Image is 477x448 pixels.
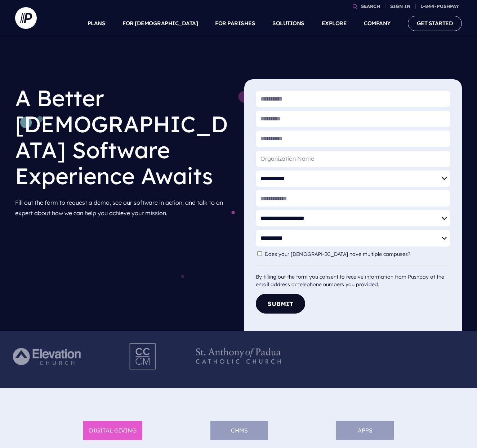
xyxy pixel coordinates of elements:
a: SOLUTIONS [272,11,304,36]
a: FOR PARISHES [215,11,255,36]
a: COMPANY [364,11,391,36]
p: Fill out the form to request a demo, see our software in action, and talk to an expert about how ... [15,195,233,221]
a: FOR [DEMOGRAPHIC_DATA] [122,11,198,36]
a: EXPLORE [322,11,347,36]
li: DIGITAL GIVING [83,421,142,440]
a: PLANS [88,11,106,36]
li: ChMS [210,421,268,440]
label: Does your [DEMOGRAPHIC_DATA] have multiple campuses? [265,251,414,257]
img: Pushpay_Logo__StAnthony [189,337,288,376]
input: Organization Name [256,151,450,167]
button: Submit [256,294,305,314]
img: Pushpay_Logo__CCM [115,337,171,376]
div: By filling out the form you consent to receive information from Pushpay at the email address or t... [256,266,450,288]
h1: A Better [DEMOGRAPHIC_DATA] Software Experience Awaits [15,79,233,195]
a: GET STARTED [408,16,462,31]
li: APPS [336,421,394,440]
